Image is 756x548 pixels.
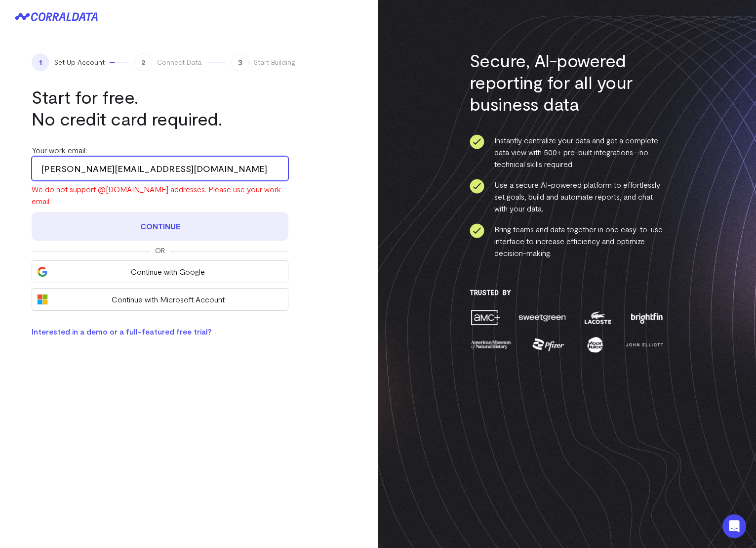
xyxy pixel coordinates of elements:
span: Start Building [254,57,295,67]
label: Your work email: [32,145,87,155]
div: We do not support @[DOMAIN_NAME] addresses. Please use your work email. [32,183,288,207]
span: Set Up Account [54,57,105,67]
span: Continue with Google [53,266,283,278]
button: Continue with Microsoft Account [32,288,288,311]
button: Continue [32,212,288,241]
li: Bring teams and data together in one easy-to-use interface to increase efficiency and optimize de... [470,223,665,259]
span: 3 [231,53,249,71]
a: Interested in a demo or a full-featured free trial? [32,327,211,336]
span: Or [155,246,165,255]
input: Enter your work email address [32,156,288,181]
span: Connect Data [157,57,201,67]
h3: Trusted By [470,289,665,296]
h3: Secure, AI-powered reporting for all your business data [470,49,665,115]
li: Instantly centralize your data and get a complete data view with 500+ pre-built integrations—no t... [470,134,665,170]
span: 1 [32,53,49,71]
span: 2 [134,53,152,71]
li: Use a secure AI-powered platform to effortlessly set goals, build and automate reports, and chat ... [470,179,665,214]
span: Continue with Microsoft Account [53,294,283,305]
button: Continue with Google [32,260,288,283]
h1: Start for free. No credit card required. [32,86,288,129]
div: Open Intercom Messenger [722,514,746,538]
